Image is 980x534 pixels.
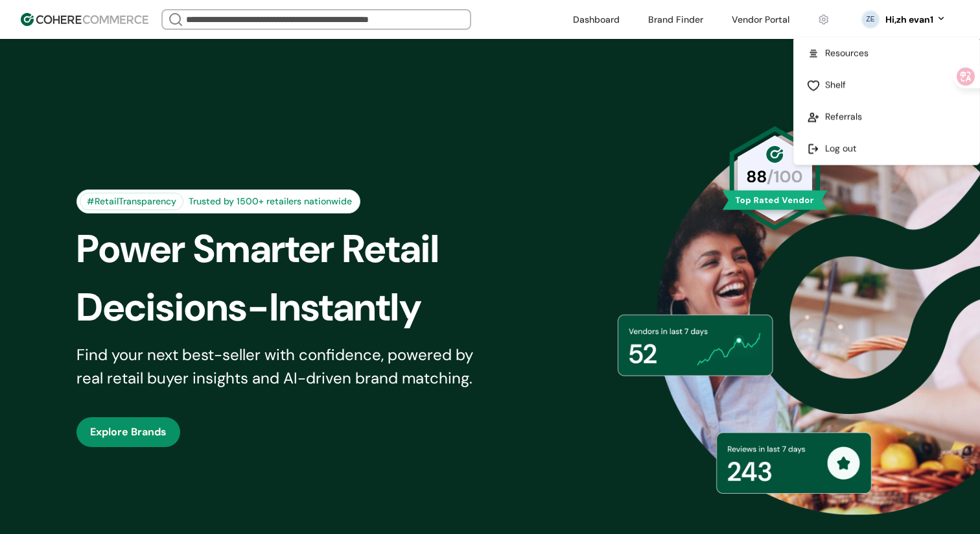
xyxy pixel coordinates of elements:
button: Hi,zh evan1 [885,13,946,27]
div: Trusted by 1500+ retailers nationwide [183,195,357,208]
div: Hi, zh evan1 [885,13,933,27]
div: Decisions-Instantly [76,278,512,337]
button: Explore Brands [76,417,180,447]
div: Find your next best-seller with confidence, powered by real retail buyer insights and AI-driven b... [76,343,490,390]
div: Power Smarter Retail [76,220,512,278]
div: #RetailTransparency [80,193,183,210]
svg: 0 percent [861,10,880,29]
img: Cohere Logo [21,13,148,26]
